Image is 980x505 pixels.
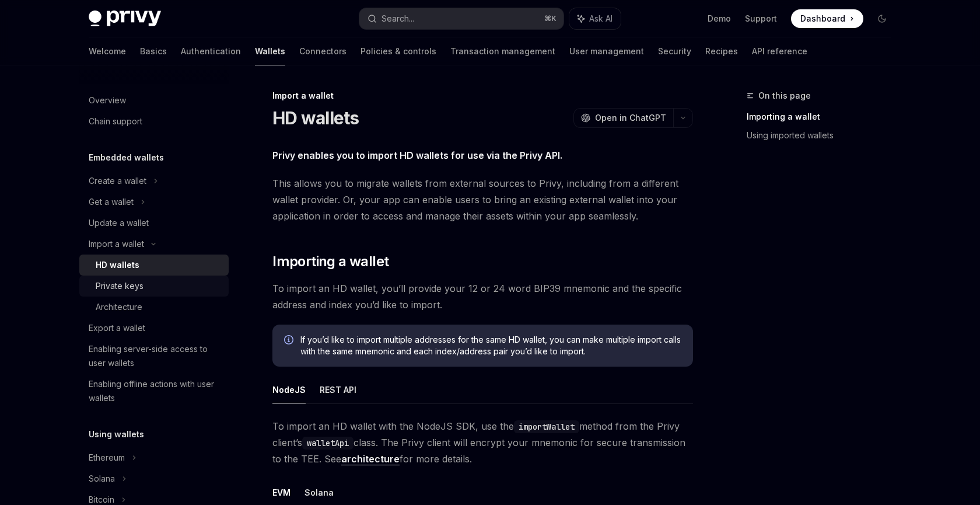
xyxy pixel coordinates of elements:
span: This allows you to migrate wallets from external sources to Privy, including from a different wal... [272,175,693,224]
a: Using imported wallets [747,126,901,145]
a: architecture [341,453,400,465]
span: Importing a wallet [272,252,388,271]
a: Overview [79,90,229,111]
a: Importing a wallet [747,107,901,126]
div: Create a wallet [89,174,146,188]
div: Architecture [96,300,142,314]
a: Security [658,37,691,65]
button: Open in ChatGPT [573,108,673,128]
div: Export a wallet [89,321,145,335]
div: HD wallets [96,258,139,272]
code: walletApi [302,437,353,450]
div: Enabling server-side access to user wallets [89,342,222,370]
div: Private keys [96,279,143,293]
span: To import an HD wallet with the NodeJS SDK, use the method from the Privy client’s class. The Pri... [272,418,693,467]
button: Ask AI [569,8,621,29]
a: Wallets [255,37,285,65]
a: Chain support [79,111,229,132]
button: NodeJS [272,376,306,403]
div: Import a wallet [272,90,693,102]
div: Chain support [89,114,142,128]
div: Enabling offline actions with user wallets [89,377,222,405]
div: Get a wallet [89,195,134,209]
a: Enabling offline actions with user wallets [79,374,229,409]
span: On this page [758,89,811,103]
button: REST API [320,376,356,403]
a: Enabling server-side access to user wallets [79,339,229,374]
span: Dashboard [800,13,845,25]
a: Recipes [705,37,738,65]
a: Welcome [89,37,126,65]
a: Basics [140,37,167,65]
div: Ethereum [89,451,125,465]
a: Support [745,13,777,25]
a: Transaction management [450,37,555,65]
a: Architecture [79,297,229,318]
a: Policies & controls [360,37,436,65]
a: HD wallets [79,255,229,276]
div: Search... [381,12,414,26]
span: Ask AI [589,13,612,25]
h1: HD wallets [272,107,359,128]
span: Open in ChatGPT [595,112,666,124]
a: Authentication [181,37,241,65]
svg: Info [284,335,296,347]
a: Dashboard [791,9,863,28]
a: User management [569,37,644,65]
div: Import a wallet [89,237,144,251]
a: Connectors [299,37,346,65]
a: Export a wallet [79,318,229,339]
button: Toggle dark mode [873,9,891,28]
div: Solana [89,472,115,486]
h5: Using wallets [89,427,144,441]
span: To import an HD wallet, you’ll provide your 12 or 24 word BIP39 mnemonic and the specific address... [272,280,693,313]
div: Overview [89,93,126,107]
strong: Privy enables you to import HD wallets for use via the Privy API. [272,149,562,161]
a: Demo [708,13,731,25]
img: dark logo [89,11,161,27]
span: If you’d like to import multiple addresses for the same HD wallet, you can make multiple import c... [300,334,681,357]
a: API reference [752,37,807,65]
div: Update a wallet [89,216,149,230]
button: Search...⌘K [359,8,563,29]
a: Update a wallet [79,213,229,234]
span: ⌘ K [544,14,556,23]
a: Private keys [79,276,229,297]
code: importWallet [514,420,579,433]
h5: Embedded wallets [89,151,164,165]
